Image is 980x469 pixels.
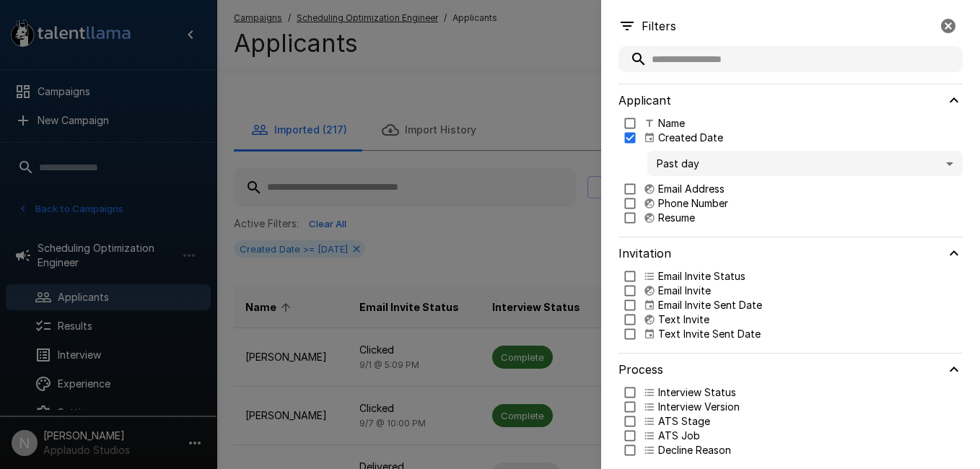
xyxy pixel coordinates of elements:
[618,90,671,110] h6: Applicant
[658,196,728,211] p: Phone Number
[658,385,736,400] p: Interview Status
[618,359,663,380] h6: Process
[658,400,740,414] p: Interview Version
[658,116,685,131] p: Name
[657,156,943,171] span: Past day
[658,298,762,312] p: Email Invite Sent Date
[658,443,731,457] p: Decline Reason
[658,327,761,341] p: Text Invite Sent Date
[658,284,711,298] p: Email Invite
[642,17,676,35] p: Filters
[618,243,671,263] h6: Invitation
[658,182,725,196] p: Email Address
[658,312,709,327] p: Text Invite
[658,269,745,284] p: Email Invite Status
[658,131,723,145] p: Created Date
[658,414,710,429] p: ATS Stage
[658,211,695,225] p: Resume
[658,429,700,443] p: ATS Job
